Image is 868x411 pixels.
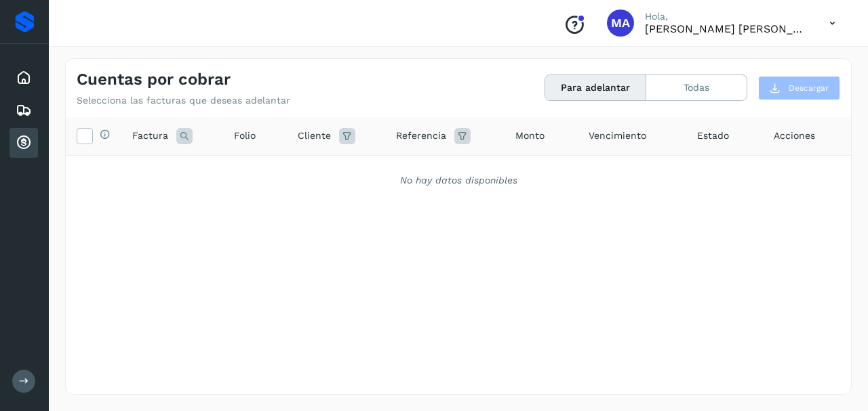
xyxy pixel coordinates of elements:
button: Todas [646,75,747,100]
span: Referencia [396,129,446,143]
div: Inicio [9,63,38,93]
span: Monto [515,129,545,143]
p: Hola, [645,11,808,22]
div: Cuentas por cobrar [9,128,38,158]
div: No hay datos disponibles [83,173,833,188]
span: Vencimiento [589,129,646,143]
span: Folio [234,129,256,143]
button: Para adelantar [545,75,646,100]
div: Embarques [9,95,38,125]
span: Estado [697,129,729,143]
h4: Cuentas por cobrar [77,70,231,89]
p: Selecciona las facturas que deseas adelantar [77,95,290,106]
span: Factura [132,129,168,143]
p: MIGUEL ANGEL CRUZ TOLENTINO [645,22,808,35]
button: Descargar [758,76,840,100]
span: Acciones [774,129,815,143]
span: Cliente [298,129,331,143]
span: Descargar [789,82,829,94]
